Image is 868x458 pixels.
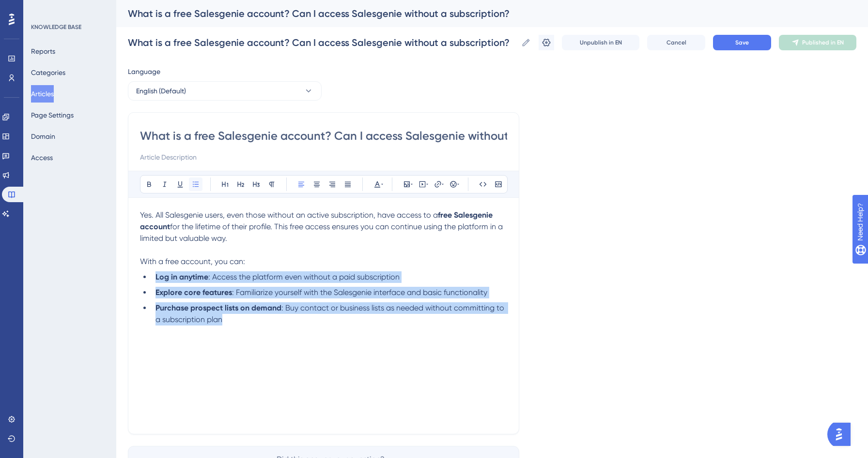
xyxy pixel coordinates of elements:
[140,128,507,144] input: Article Title
[23,2,61,14] span: Need Help?
[31,23,81,31] div: KNOWLEDGE BASE
[155,303,506,324] span: : Buy contact or business lists as needed without committing to a subscription plan
[779,35,856,50] button: Published in EN
[155,272,208,281] strong: Log in anytime
[140,257,245,266] span: With a free account, you can:
[155,303,281,312] strong: Purchase prospect lists on demand
[140,151,507,163] input: Article Description
[140,210,438,220] span: Yes. All Salesgenie users, even those without an active subscription, have access to a
[31,106,74,124] button: Page Settings
[647,35,705,50] button: Cancel
[31,149,53,166] button: Access
[735,39,749,46] span: Save
[827,420,856,449] iframe: UserGuiding AI Assistant Launcher
[208,272,400,281] span: : Access the platform even without a paid subscription
[31,128,55,145] button: Domain
[128,66,160,77] span: Language
[128,36,517,49] input: Article Name
[31,85,54,103] button: Articles
[128,7,832,20] div: What is a free Salesgenie account? Can I access Salesgenie without a subscription?
[136,85,186,97] span: English (Default)
[155,288,232,297] strong: Explore core features
[31,64,65,81] button: Categories
[580,39,622,46] span: Unpublish in EN
[713,35,771,50] button: Save
[128,81,322,101] button: English (Default)
[140,222,505,243] span: for the lifetime of their profile. This free access ensures you can continue using the platform i...
[31,43,55,60] button: Reports
[666,39,686,46] span: Cancel
[802,39,844,46] span: Published in EN
[562,35,639,50] button: Unpublish in EN
[232,288,487,297] span: : Familiarize yourself with the Salesgenie interface and basic functionality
